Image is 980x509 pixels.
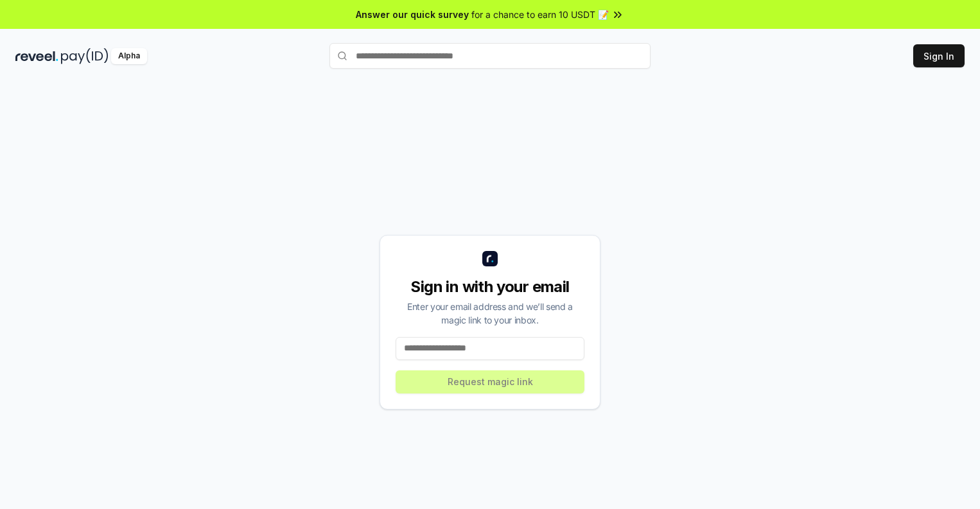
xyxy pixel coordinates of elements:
[482,251,498,266] img: logo_small
[913,44,965,67] button: Sign In
[111,48,147,64] div: Alpha
[15,48,58,64] img: reveel_dark
[396,277,584,297] div: Sign in with your email
[471,8,609,21] span: for a chance to earn 10 USDT 📝
[356,8,469,21] span: Answer our quick survey
[396,300,584,327] div: Enter your email address and we’ll send a magic link to your inbox.
[61,48,109,64] img: pay_id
